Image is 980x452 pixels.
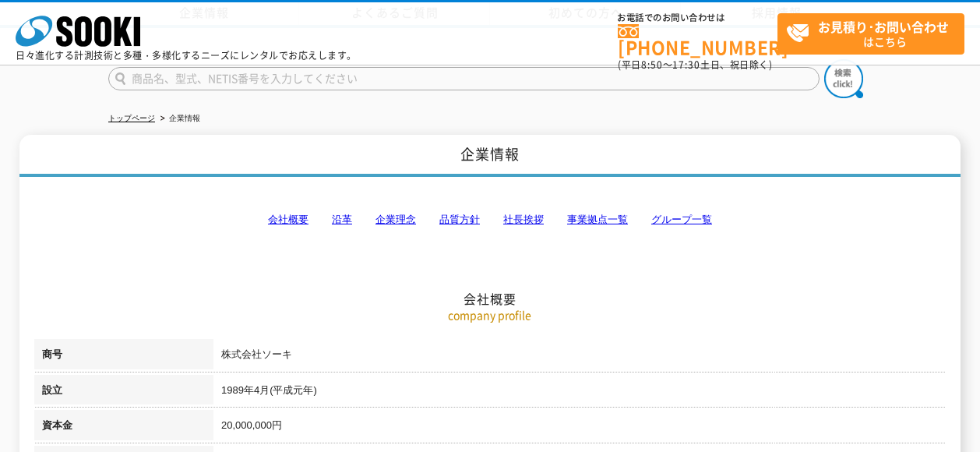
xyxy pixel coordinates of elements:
[618,58,772,72] span: (平日 ～ 土日、祝日除く)
[108,67,820,90] input: 商品名、型式、NETIS番号を入力してください
[34,410,213,446] th: 資本金
[34,307,946,323] p: company profile
[777,13,964,55] a: お見積り･お問い合わせはこちら
[824,59,863,98] img: btn_search.png
[268,214,308,225] a: 会社概要
[108,114,155,122] a: トップページ
[34,339,213,375] th: 商号
[213,410,946,446] td: 20,000,000円
[672,58,700,72] span: 17:30
[786,14,964,53] span: はこちら
[213,339,946,375] td: 株式会社ソーキ
[818,17,949,36] strong: お見積り･お問い合わせ
[34,375,213,411] th: 設立
[641,58,663,72] span: 8:50
[16,51,357,60] p: 日々進化する計測技術と多種・多様化するニーズにレンタルでお応えします。
[651,214,712,225] a: グループ一覧
[503,214,544,225] a: 社長挨拶
[618,24,777,56] a: [PHONE_NUMBER]
[19,135,961,178] h1: 企業情報
[34,135,946,307] h2: 会社概要
[213,375,946,411] td: 1989年4月(平成元年)
[157,111,200,127] li: 企業情報
[375,214,416,225] a: 企業理念
[332,214,352,225] a: 沿革
[439,214,480,225] a: 品質方針
[567,214,628,225] a: 事業拠点一覧
[618,13,777,23] span: お電話でのお問い合わせは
